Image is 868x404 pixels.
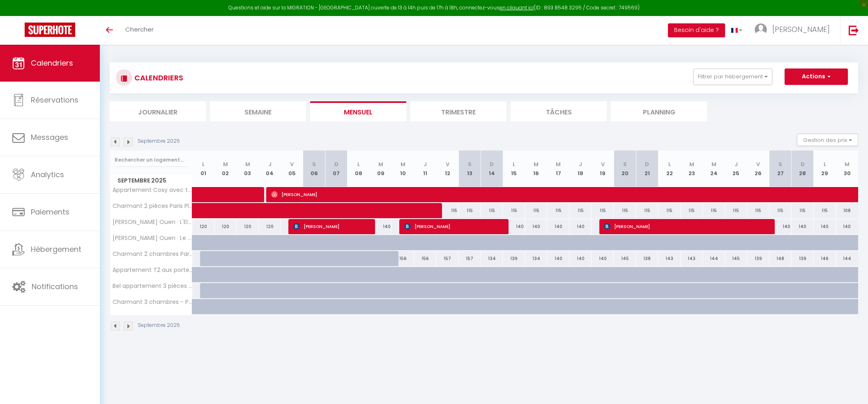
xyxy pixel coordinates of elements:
span: Notifications [32,281,78,292]
div: 115 [769,203,792,218]
span: [PERSON_NAME] Ouen · Le Wooden Oasis - spacieux T2 aux portes de [GEOGRAPHIC_DATA] [111,235,193,241]
th: 27 [769,151,792,187]
li: Trimestre [410,101,507,121]
th: 12 [436,151,458,187]
li: Tâches [511,101,607,121]
abbr: V [601,160,605,168]
th: 26 [747,151,769,187]
div: 115 [792,203,814,218]
span: Calendriers [31,58,73,68]
div: 140 [836,219,858,234]
div: 156 [414,251,436,266]
abbr: J [734,160,738,168]
div: 115 [681,203,703,218]
abbr: L [202,160,205,168]
li: Mensuel [310,101,406,121]
div: 140 [569,251,592,266]
th: 07 [325,151,348,187]
th: 21 [636,151,658,187]
div: 115 [547,203,569,218]
div: 134 [481,251,503,266]
div: 115 [525,203,547,218]
th: 15 [503,151,525,187]
button: Actions [785,68,848,85]
th: 08 [348,151,370,187]
th: 11 [414,151,436,187]
span: [PERSON_NAME] [293,219,367,234]
div: 145 [614,251,636,266]
div: 120 [192,219,214,234]
div: 138 [636,251,658,266]
button: Gestion des prix [797,134,858,146]
a: Chercher [119,16,160,45]
p: Septembre 2025 [138,322,180,329]
div: 140 [792,219,814,234]
span: Appartement Cosy avec terrasse aux portes de [GEOGRAPHIC_DATA] [111,187,193,193]
th: 04 [259,151,281,187]
div: 115 [458,203,481,218]
p: Septembre 2025 [138,137,180,145]
h3: CALENDRIERS [132,68,183,87]
div: 134 [525,251,547,266]
abbr: M [401,160,405,168]
div: 140 [503,219,525,234]
div: 144 [836,251,858,266]
abbr: L [668,160,671,168]
th: 16 [525,151,547,187]
abbr: S [312,160,316,168]
div: 115 [614,203,636,218]
span: Réservations [31,95,78,105]
abbr: D [801,160,805,168]
div: 148 [769,251,792,266]
abbr: M [556,160,561,168]
div: 115 [503,203,525,218]
abbr: S [468,160,472,168]
div: 120 [237,219,259,234]
abbr: D [334,160,338,168]
span: Bel appartement 3 pièces - Paris Vincennes [111,283,193,289]
div: 157 [436,251,458,266]
th: 22 [658,151,680,187]
th: 18 [569,151,592,187]
th: 28 [792,151,814,187]
div: 115 [747,203,769,218]
abbr: D [490,160,494,168]
div: 143 [658,251,680,266]
input: Rechercher un logement... [115,153,187,167]
div: 120 [259,219,281,234]
th: 10 [392,151,414,187]
span: Messages [31,132,68,142]
div: 156 [392,251,414,266]
div: 140 [547,219,569,234]
div: 139 [747,251,769,266]
div: 115 [436,203,458,218]
li: Journalier [110,101,206,121]
th: 01 [192,151,214,187]
span: Charmant 2 chambres Paris [GEOGRAPHIC_DATA] avec Parking privatif (Boho Zen) [111,251,193,257]
div: 115 [658,203,680,218]
span: Analytics [31,169,64,180]
th: 17 [547,151,569,187]
div: 120 [214,219,237,234]
th: 02 [214,151,237,187]
th: 13 [458,151,481,187]
div: 115 [814,203,836,218]
abbr: M [689,160,694,168]
li: Semaine [210,101,306,121]
span: [PERSON_NAME] Ouen · L'Elégante Oasis - grand T2 aux portes de [GEOGRAPHIC_DATA] [111,219,193,225]
div: 115 [636,203,658,218]
span: Paiements [31,207,69,217]
div: 140 [569,219,592,234]
div: 108 [836,203,858,218]
span: Chercher [125,25,154,34]
abbr: M [711,160,716,168]
abbr: J [579,160,582,168]
abbr: L [357,160,360,168]
abbr: V [756,160,760,168]
th: 24 [703,151,725,187]
span: [PERSON_NAME] [404,219,500,234]
abbr: V [446,160,449,168]
div: 140 [769,219,792,234]
abbr: V [290,160,294,168]
th: 29 [814,151,836,187]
